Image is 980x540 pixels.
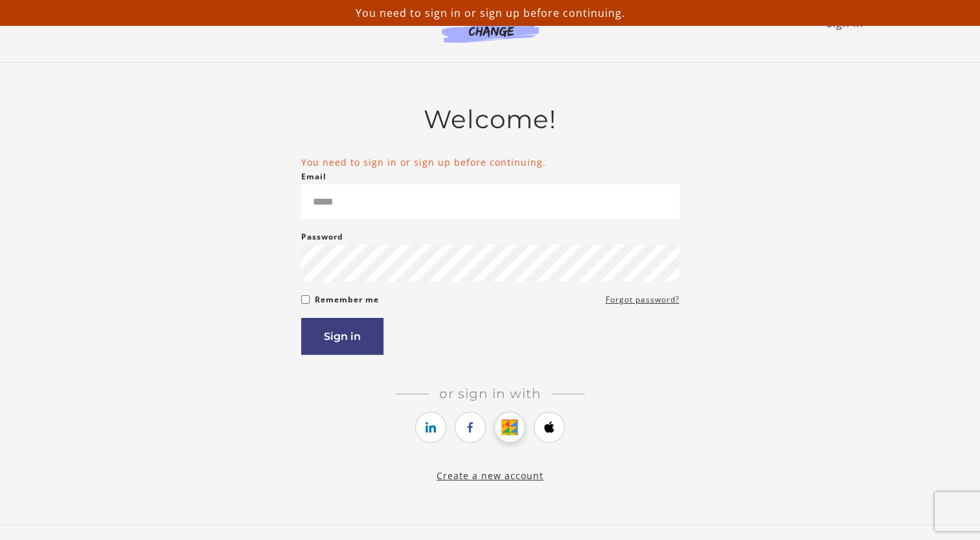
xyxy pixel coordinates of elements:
[301,155,679,169] li: You need to sign in or sign up before continuing.
[428,13,553,43] img: Agents of Change Logo
[5,5,975,21] p: You need to sign in or sign up before continuing.
[437,469,543,482] a: Create a new account
[415,412,446,443] a: https://courses.thinkific.com/users/auth/linkedin?ss%5Breferral%5D=&ss%5Buser_return_to%5D=%2Fcou...
[429,386,552,401] span: Or sign in with
[534,412,565,443] a: https://courses.thinkific.com/users/auth/apple?ss%5Breferral%5D=&ss%5Buser_return_to%5D=%2Fcourse...
[606,292,679,308] a: Forgot password?
[455,412,486,443] a: https://courses.thinkific.com/users/auth/facebook?ss%5Breferral%5D=&ss%5Buser_return_to%5D=%2Fcou...
[315,292,379,308] label: Remember me
[301,104,679,135] h2: Welcome!
[301,229,343,245] label: Password
[301,169,326,185] label: Email
[301,318,383,355] button: Sign in
[494,412,525,443] a: https://courses.thinkific.com/users/auth/google?ss%5Breferral%5D=&ss%5Buser_return_to%5D=%2Fcours...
